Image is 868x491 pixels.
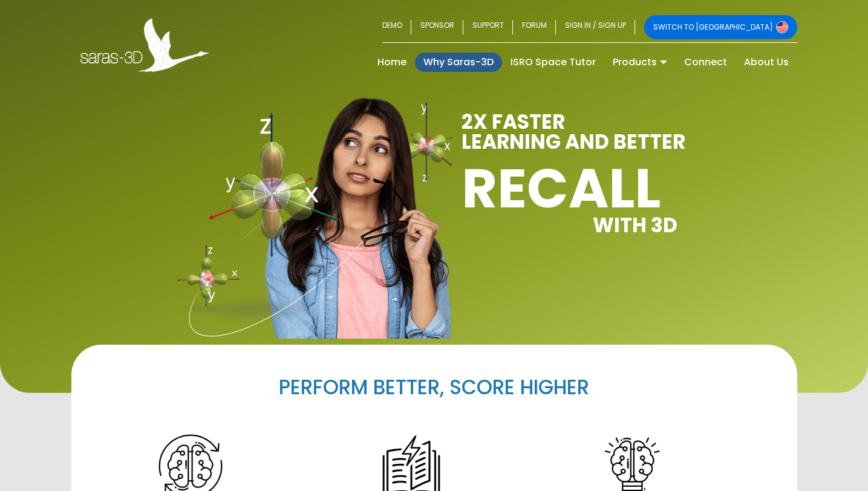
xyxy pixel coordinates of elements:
a: SWITCH TO [GEOGRAPHIC_DATA] [644,15,797,39]
a: DEMO [382,15,411,39]
a: FORUM [513,15,556,39]
a: Products [604,53,676,72]
img: Why Saras 3D [177,112,414,339]
a: SPONSOR [411,15,463,39]
p: LEARNING AND BETTER [462,132,746,152]
img: Switch to USA [776,21,788,33]
p: 2X FASTER [462,112,746,132]
h2: PERFORM BETTER, SCORE HIGHER [111,375,758,401]
img: Why Saras 3D [393,102,452,181]
a: SIGN IN / SIGN UP [556,15,635,39]
a: About Us [736,53,797,72]
a: Home [369,53,415,72]
a: Why Saras-3D [415,53,502,72]
img: Saras 3D [80,18,209,72]
img: Why Saras 3D [262,97,452,338]
a: ISRO Space Tutor [502,53,604,72]
a: SUPPORT [463,15,513,39]
h1: RECALL [462,164,746,213]
a: Connect [676,53,736,72]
